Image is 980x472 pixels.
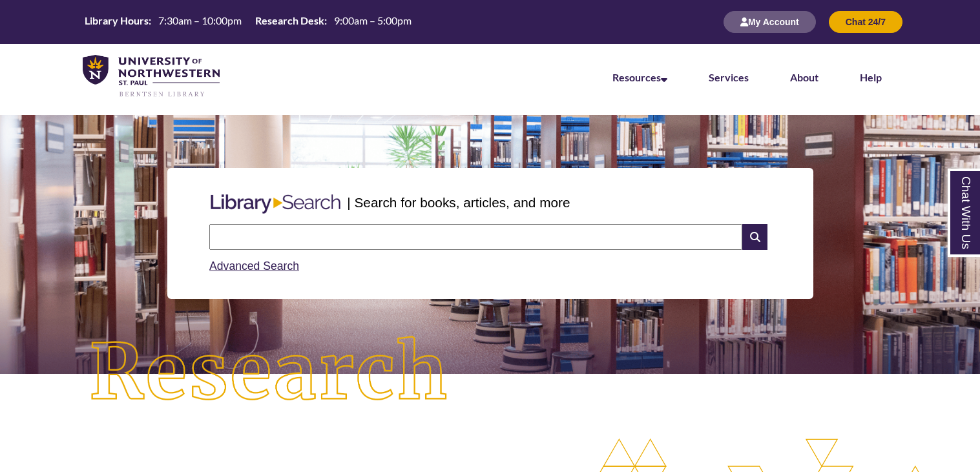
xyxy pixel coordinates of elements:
[612,71,667,83] a: Resources
[724,11,816,33] button: My Account
[158,14,242,26] span: 7:30am – 10:00pm
[204,189,347,219] img: Libary Search
[860,71,882,83] a: Help
[347,192,570,212] p: | Search for books, articles, and more
[790,71,818,83] a: About
[250,14,329,28] th: Research Desk:
[79,14,417,31] a: Hours Today
[79,14,153,28] th: Library Hours:
[829,16,902,27] a: Chat 24/7
[742,224,767,250] i: Search
[724,16,816,27] a: My Account
[209,260,299,272] a: Advanced Search
[334,14,412,26] span: 9:00am – 5:00pm
[49,296,490,449] img: Research
[829,11,902,33] button: Chat 24/7
[709,71,749,83] a: Services
[79,14,417,30] table: Hours Today
[83,55,220,98] img: UNWSP Library Logo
